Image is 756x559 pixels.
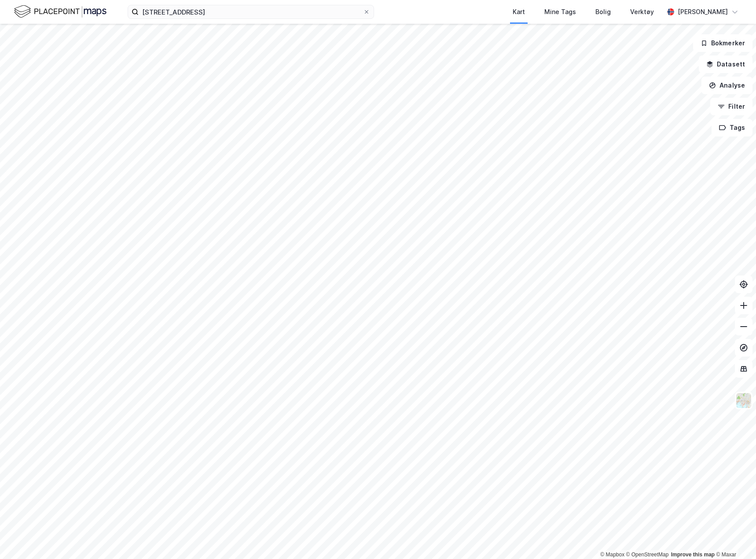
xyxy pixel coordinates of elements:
a: Mapbox [600,552,624,558]
img: logo.f888ab2527a4732fd821a326f86c7f29.svg [14,4,106,19]
img: Z [735,392,752,409]
button: Filter [710,98,752,115]
div: Mine Tags [544,7,576,17]
div: [PERSON_NAME] [678,7,728,17]
input: Søk på adresse, matrikkel, gårdeiere, leietakere eller personer [139,5,363,18]
iframe: Chat Widget [712,517,756,559]
button: Analyse [701,77,752,94]
button: Bokmerker [693,34,752,52]
div: Verktøy [630,7,654,17]
button: Tags [712,119,752,136]
a: OpenStreetMap [626,552,669,558]
button: Datasett [699,55,752,73]
div: Kart [513,7,525,17]
a: Improve this map [671,552,715,558]
div: Bolig [595,7,611,17]
div: Kontrollprogram for chat [712,517,756,559]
